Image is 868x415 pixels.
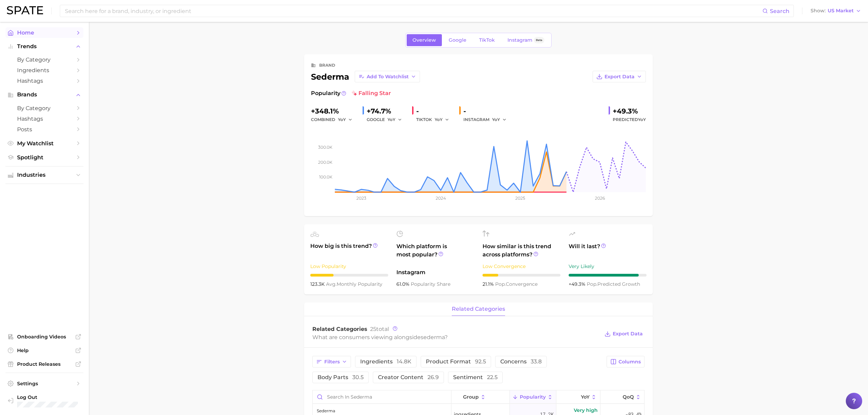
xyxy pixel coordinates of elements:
button: ShowUS Market [809,6,863,15]
div: +348.1% [311,106,357,117]
span: concerns [500,359,542,364]
span: Predicted [613,116,646,124]
div: +74.7% [367,106,407,117]
span: Beta [536,37,542,43]
button: YoY [338,116,353,124]
span: How big is this trend? [310,242,388,259]
span: Columns [619,359,641,365]
span: Ingredients [17,67,72,73]
a: by Category [5,54,83,65]
span: +49.3% [569,281,587,287]
button: Export Data [603,329,645,339]
span: creator content [378,375,439,380]
span: body parts [317,375,364,380]
button: group [451,390,510,404]
abbr: average [326,281,337,287]
abbr: popularity index [495,281,506,287]
span: Settings [17,380,72,387]
span: Very high [574,406,598,414]
a: My Watchlist [5,138,83,149]
span: Show [811,9,826,13]
abbr: popularity index [587,281,597,287]
span: QoQ [623,394,634,400]
a: Posts [5,124,83,135]
span: 123.3k [310,281,326,287]
span: 21.1% [483,281,495,287]
button: Popularity [510,390,556,404]
div: GOOGLE [367,116,407,124]
span: Google [449,37,466,43]
span: predicted growth [587,281,640,287]
a: Google [443,34,472,46]
span: falling star [352,89,391,97]
a: Home [5,27,83,38]
button: YoY [556,390,600,404]
a: Spotlight [5,152,83,163]
a: Onboarding Videos [5,332,83,342]
span: related categories [452,306,505,312]
span: Will it last? [569,242,647,259]
span: Export Data [613,331,643,337]
span: popularity share [411,281,450,287]
span: Overview [412,37,436,43]
div: What are consumers viewing alongside ? [312,333,599,342]
button: QoQ [600,390,644,404]
button: Columns [607,356,645,367]
span: Log Out [17,394,78,400]
span: group [463,394,479,400]
span: 61.0% [396,281,411,287]
span: TikTok [479,37,495,43]
div: 3 / 10 [310,274,388,277]
input: Search here for a brand, industry, or ingredient [64,5,762,17]
span: by Category [17,56,72,63]
div: sederma [317,407,344,415]
span: sederma [421,334,445,340]
span: total [370,326,389,332]
span: Trends [17,43,72,50]
span: Popularity [520,394,546,400]
span: 92.5 [475,358,486,365]
span: Home [17,29,72,36]
span: 22.5 [487,374,498,380]
div: sederma [311,71,420,82]
tspan: 2026 [595,196,605,201]
div: Low Popularity [310,262,388,270]
span: Onboarding Videos [17,334,72,340]
span: 33.8 [531,358,542,365]
span: monthly popularity [326,281,382,287]
span: Search [770,8,789,14]
span: Instagram [507,37,532,43]
div: - [463,106,511,117]
span: Which platform is most popular? [396,242,474,265]
a: Hashtags [5,76,83,86]
span: 30.5 [352,374,364,380]
a: Ingredients [5,65,83,76]
button: Brands [5,90,83,100]
button: Industries [5,170,83,180]
span: 14.8k [397,358,411,365]
div: Very Likely [569,262,647,270]
a: Product Releases [5,359,83,369]
tspan: 2024 [436,196,446,201]
a: Settings [5,378,83,389]
span: 26.9 [428,374,439,380]
div: - [416,106,454,117]
span: YoY [581,394,589,400]
span: How similar is this trend across platforms? [483,242,560,259]
span: Industries [17,172,72,178]
button: Filters [312,356,351,367]
button: YoY [435,116,449,124]
span: Related Categories [312,326,367,332]
span: Popularity [311,89,340,97]
a: Hashtags [5,113,83,124]
span: YoY [388,117,395,122]
div: INSTAGRAM [463,116,511,124]
img: falling star [352,91,357,96]
span: Hashtags [17,78,72,84]
div: 2 / 10 [483,274,560,277]
button: Export Data [593,71,646,82]
span: Export Data [605,74,635,80]
div: +49.3% [613,106,646,117]
span: YoY [492,117,500,122]
tspan: 2025 [515,196,525,201]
